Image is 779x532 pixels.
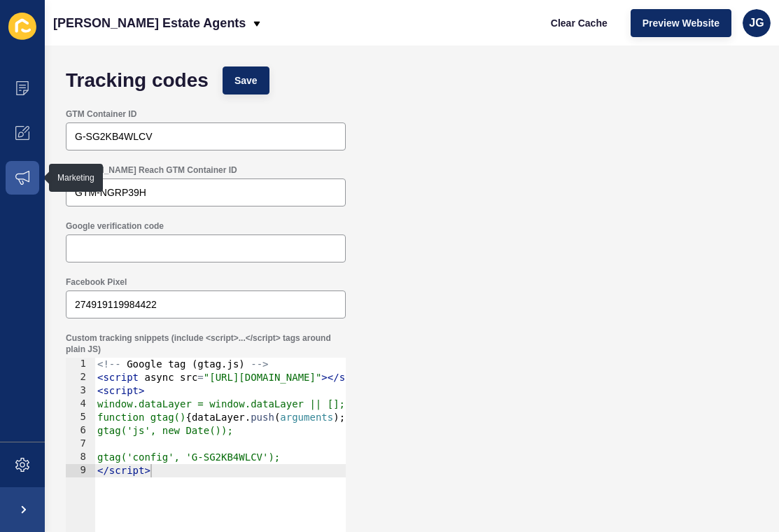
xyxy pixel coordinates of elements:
h1: Tracking codes [66,73,209,87]
div: 1 [66,358,95,371]
label: Google verification code [66,220,164,232]
div: 7 [66,437,95,451]
span: Preview Website [643,16,720,30]
label: Custom tracking snippets (include <script>...</script> tags around plain JS) [66,332,346,355]
p: [PERSON_NAME] Estate Agents [53,6,246,41]
button: Preview Website [631,9,731,37]
div: 8 [66,451,95,464]
button: Clear Cache [539,9,619,37]
label: GTM Container ID [66,108,136,120]
label: [PERSON_NAME] Reach GTM Container ID [66,164,237,176]
div: 4 [66,398,95,411]
label: Facebook Pixel [66,276,127,288]
span: JG [749,16,764,30]
span: Clear Cache [551,16,608,30]
div: 5 [66,411,95,424]
div: 3 [66,384,95,398]
div: Marketing [57,172,94,183]
div: 9 [66,464,95,477]
div: 6 [66,424,95,437]
span: Save [234,73,258,87]
button: Save [223,66,269,94]
div: 2 [66,371,95,384]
